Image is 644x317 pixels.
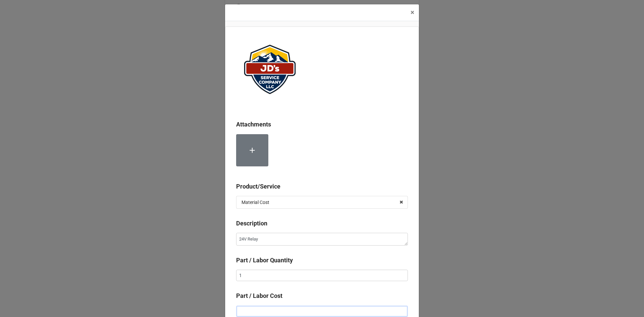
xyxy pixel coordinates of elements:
[241,200,269,205] div: Material Cost
[236,219,267,228] label: Description
[236,120,271,129] label: Attachments
[236,256,293,265] label: Part / Labor Quantity
[236,233,408,246] textarea: 24V Relay
[236,182,280,191] label: Product/Service
[236,38,303,101] img: user-attachments%2Flegacy%2Fextension-attachments%2FePqffAuANl%2FJDServiceCoLogo_website.png
[411,8,414,16] span: ×
[236,291,282,301] label: Part / Labor Cost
